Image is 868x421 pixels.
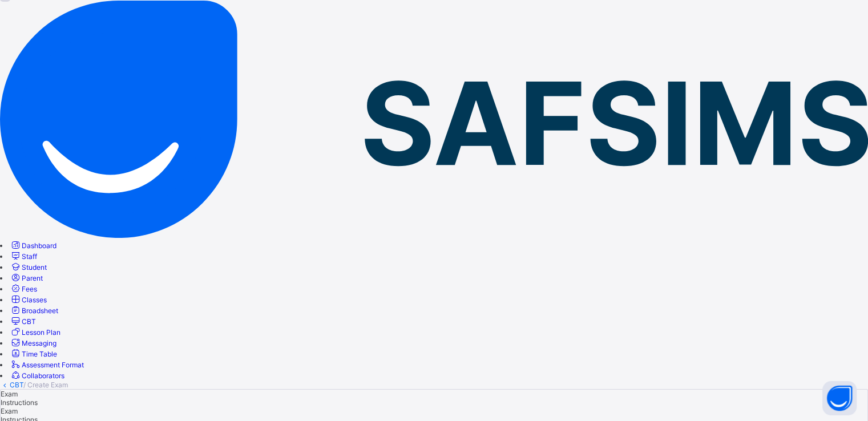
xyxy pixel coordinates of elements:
span: CBT [22,317,36,326]
a: Assessment Format [10,361,84,369]
a: CBT [10,317,36,326]
a: Lesson Plan [10,328,60,337]
button: Open asap [822,381,857,415]
span: Parent [22,274,43,282]
a: Messaging [10,339,56,347]
span: Dashboard [22,241,56,250]
span: Fees [22,285,37,293]
a: CBT [10,380,23,389]
a: Classes [10,295,47,304]
a: Student [10,263,47,272]
a: Dashboard [10,241,56,250]
span: Assessment Format [22,361,84,369]
a: Time Table [10,350,57,358]
span: Lesson Plan [22,328,60,337]
span: Student [22,263,47,272]
a: Collaborators [10,371,64,380]
a: Fees [10,285,37,293]
span: Classes [22,295,47,304]
span: Staff [22,252,37,261]
a: Parent [10,274,43,282]
span: Instructions [1,398,38,407]
a: Broadsheet [10,306,58,315]
span: Exam [1,407,18,415]
span: Time Table [22,350,57,358]
span: Exam [1,390,18,398]
span: Broadsheet [22,306,58,315]
a: Staff [10,252,37,261]
span: Messaging [22,339,56,347]
span: / Create Exam [23,380,68,389]
span: Collaborators [22,371,64,380]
